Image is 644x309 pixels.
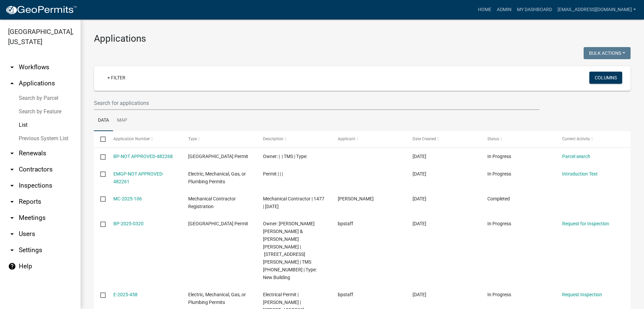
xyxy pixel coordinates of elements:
[181,131,256,147] datatable-header-cell: Type
[413,221,426,226] span: 09/22/2025
[113,137,150,141] span: Application Number
[338,221,353,226] span: bpstaff
[8,149,16,157] i: arrow_drop_down
[94,110,113,131] a: Data
[514,3,555,16] a: My Dashboard
[487,196,510,201] span: Completed
[413,137,436,141] span: Date Created
[331,131,406,147] datatable-header-cell: Applicant
[487,292,511,297] span: In Progress
[589,72,622,84] button: Columns
[562,137,590,141] span: Current Activity
[188,221,248,226] span: Abbeville County Building Permit
[8,214,16,222] i: arrow_drop_down
[406,131,481,147] datatable-header-cell: Date Created
[584,47,631,59] button: Bulk Actions
[94,131,107,147] datatable-header-cell: Select
[555,3,639,16] a: [EMAIL_ADDRESS][DOMAIN_NAME]
[8,182,16,190] i: arrow_drop_down
[263,221,317,280] span: Owner: SHIRLEY CARLYLE AARON & MARY HALEY BRIGHT SHIRLEY | 116 WINONA CHURCH RD | TMS 034-00-00-0...
[263,171,283,177] span: Permit | | |
[8,79,16,87] i: arrow_drop_up
[113,196,142,201] a: MC-2025-106
[107,131,181,147] datatable-header-cell: Application Number
[475,3,494,16] a: Home
[562,171,598,177] a: Introduction Text
[8,63,16,71] i: arrow_drop_down
[8,262,16,270] i: help
[556,131,631,147] datatable-header-cell: Current Activity
[8,198,16,206] i: arrow_drop_down
[113,221,144,226] a: BP-2025-0320
[562,292,602,297] a: Request Inspection
[188,137,197,141] span: Type
[494,3,514,16] a: Admin
[487,137,499,141] span: Status
[562,221,609,226] a: Request for Inspection
[413,292,426,297] span: 09/22/2025
[338,196,374,201] span: John Steely
[481,131,556,147] datatable-header-cell: Status
[413,154,426,159] span: 09/22/2025
[113,154,173,159] a: BP-NOT APPROVED-482268
[263,137,283,141] span: Description
[487,154,511,159] span: In Progress
[413,171,426,177] span: 09/22/2025
[94,33,631,44] h3: Applications
[8,165,16,173] i: arrow_drop_down
[562,154,590,159] a: Parcel search
[188,154,248,159] span: Abbeville County Building Permit
[113,171,164,184] a: EMGP-NOT APPROVED-482261
[8,230,16,238] i: arrow_drop_down
[188,196,236,209] span: Mechanical Contractor Registration
[263,154,307,159] span: Owner: | | TMS | Type:
[188,171,246,184] span: Electric, Mechanical, Gas, or Plumbing Permits
[413,196,426,201] span: 09/22/2025
[338,137,355,141] span: Applicant
[102,72,131,84] a: + Filter
[113,292,138,297] a: E-2025-458
[487,221,511,226] span: In Progress
[263,196,324,209] span: Mechanical Contractor | 1477 | 06/30/2027
[257,131,331,147] datatable-header-cell: Description
[113,110,131,131] a: Map
[94,96,539,110] input: Search for applications
[338,292,353,297] span: bpstaff
[188,292,246,305] span: Electric, Mechanical, Gas, or Plumbing Permits
[8,246,16,254] i: arrow_drop_down
[487,171,511,177] span: In Progress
